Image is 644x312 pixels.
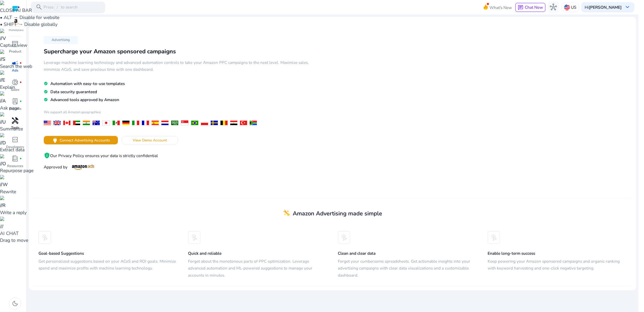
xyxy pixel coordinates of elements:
[188,258,327,279] h5: Forget about the monotonous parts of PPC optimization. Leverage advanced automation and ML-powere...
[39,251,178,256] h5: Goal-based Suggestions
[488,251,627,256] h5: Enable long-term success
[338,258,477,279] h5: Forget your cumbersome spreadsheets. Get actionable insights into your advertising campaigns with...
[39,258,178,272] h5: Get personalized suggestions based on your ACoS and ROI goals. Minimize spend and maximize profit...
[12,300,18,307] span: dark_mode
[188,251,327,256] h5: Quick and reliable
[488,258,627,272] h5: Keep powering your Amazon sponsored campaigns and organic ranking with keyword harvesting and one...
[338,251,477,256] h5: Clean and clear data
